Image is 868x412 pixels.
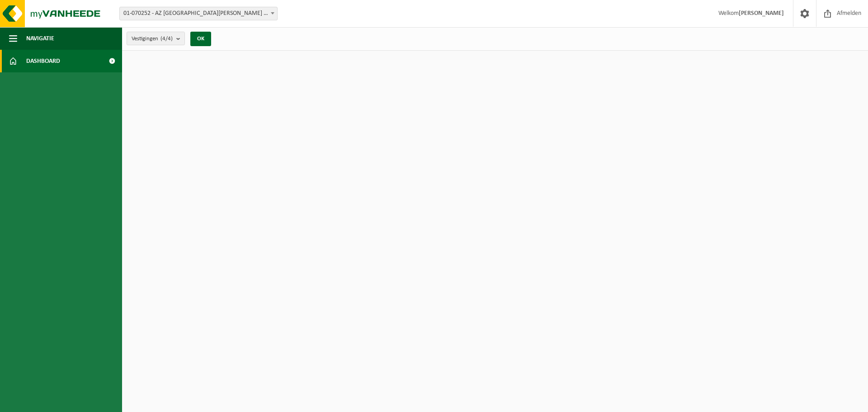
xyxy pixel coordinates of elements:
span: Navigatie [26,27,54,50]
span: 01-070252 - AZ SINT-JAN BRUGGE AV - BRUGGE [120,7,277,20]
span: Vestigingen [132,32,173,46]
button: Vestigingen(4/4) [127,32,185,45]
span: 01-070252 - AZ SINT-JAN BRUGGE AV - BRUGGE [119,7,278,20]
count: (4/4) [160,36,173,42]
span: Dashboard [26,50,60,72]
strong: [PERSON_NAME] [739,10,784,17]
button: OK [190,32,211,46]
